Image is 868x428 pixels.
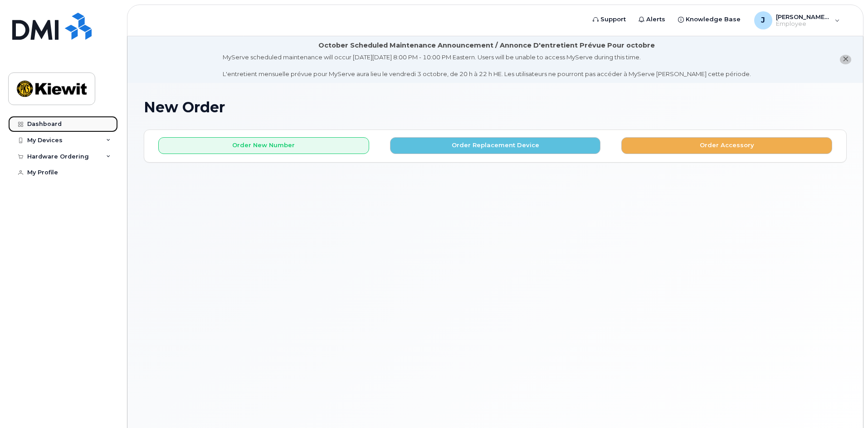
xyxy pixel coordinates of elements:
button: Order Accessory [621,137,832,154]
button: Order Replacement Device [390,137,601,154]
button: Order New Number [158,137,369,154]
h1: New Order [144,99,847,115]
div: MyServe scheduled maintenance will occur [DATE][DATE] 8:00 PM - 10:00 PM Eastern. Users will be u... [223,53,751,78]
div: October Scheduled Maintenance Announcement / Annonce D'entretient Prévue Pour octobre [318,41,655,50]
button: close notification [840,55,851,64]
iframe: Messenger Launcher [829,389,861,421]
